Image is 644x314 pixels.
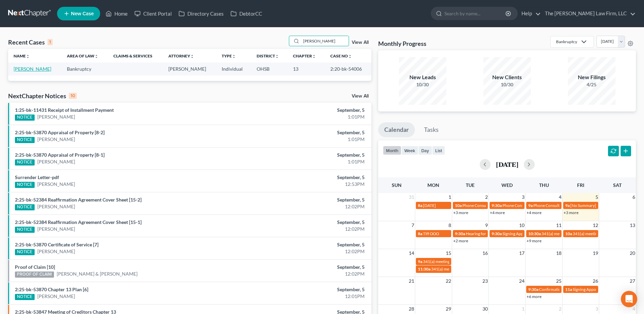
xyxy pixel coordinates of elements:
[168,53,194,58] a: Attorneyunfold_more
[253,114,365,120] div: 1:01PM
[15,242,98,247] a: 2:25-bk-53870 Certificate of Service [7]
[555,221,562,229] span: 11
[482,249,489,257] span: 16
[518,221,525,229] span: 10
[69,93,77,99] div: 10
[501,182,513,188] span: Wed
[527,238,541,243] a: +9 more
[448,193,452,201] span: 1
[445,305,452,313] span: 29
[453,210,468,215] a: +3 more
[253,136,365,143] div: 1:01PM
[448,221,452,229] span: 8
[432,146,445,155] button: list
[227,7,265,20] a: DebtorCC
[629,277,636,285] span: 27
[8,38,53,46] div: Recent Cases
[253,286,365,293] div: September, 5
[37,293,75,300] a: [PERSON_NAME]
[37,203,75,210] a: [PERSON_NAME]
[108,49,163,63] th: Claims & Services
[539,182,549,188] span: Thu
[418,231,422,236] span: 8a
[565,287,572,292] span: 11a
[26,54,30,58] i: unfold_more
[251,63,288,75] td: OHSB
[492,203,502,208] span: 9:30a
[490,210,505,215] a: +4 more
[222,53,236,58] a: Typeunfold_more
[253,203,365,210] div: 12:02PM
[301,36,349,46] input: Search by name...
[595,305,599,313] span: 3
[483,73,531,81] div: New Clients
[15,129,105,135] a: 2:25-bk-53870 Appraisal of Property [8-2]
[288,63,325,75] td: 13
[408,277,415,285] span: 21
[527,210,541,215] a: +4 more
[163,63,216,75] td: [PERSON_NAME]
[14,53,30,58] a: Nameunfold_more
[383,146,401,155] button: month
[431,266,497,272] span: 341(a) meeting for [PERSON_NAME]
[528,287,538,292] span: 9:30a
[555,249,562,257] span: 18
[37,136,75,143] a: [PERSON_NAME]
[15,249,35,255] div: NOTICE
[15,294,35,300] div: NOTICE
[257,53,279,58] a: Districtunfold_more
[253,271,365,277] div: 12:02PM
[216,63,251,75] td: Individual
[15,204,35,210] div: NOTICE
[253,226,365,232] div: 12:02PM
[37,181,75,188] a: [PERSON_NAME]
[482,277,489,285] span: 23
[445,249,452,257] span: 15
[466,231,555,236] span: Hearing for [PERSON_NAME] & [PERSON_NAME]
[15,115,35,121] div: NOTICE
[518,277,525,285] span: 24
[568,73,615,81] div: New Filings
[565,231,572,236] span: 10a
[453,238,468,243] a: +2 more
[253,248,365,255] div: 12:02PM
[71,11,94,16] span: New Case
[418,259,422,264] span: 9a
[348,54,352,58] i: unfold_more
[15,227,35,233] div: NOTICE
[253,129,365,136] div: September, 5
[445,277,452,285] span: 22
[48,39,53,45] div: 1
[352,94,369,99] a: View All
[293,53,316,58] a: Chapterunfold_more
[518,249,525,257] span: 17
[392,182,402,188] span: Sun
[558,193,562,201] span: 4
[558,305,562,313] span: 2
[411,221,415,229] span: 7
[444,7,507,20] input: Search by name...
[418,203,422,208] span: 8a
[496,161,518,168] h2: [DATE]
[632,193,636,201] span: 6
[15,197,142,203] a: 2:25-bk-52384 Reaffirmation Agreement Cover Sheet [15-2]
[37,226,75,232] a: [PERSON_NAME]
[455,203,462,208] span: 10a
[541,231,607,236] span: 341(a) meeting for [PERSON_NAME]
[61,63,108,75] td: Bankruptcy
[568,81,615,88] div: 4/25
[518,7,541,20] a: Help
[175,7,227,20] a: Directory Cases
[613,182,622,188] span: Sat
[253,174,365,181] div: September, 5
[14,66,51,72] a: [PERSON_NAME]
[592,249,599,257] span: 19
[483,81,531,88] div: 10/30
[408,305,415,313] span: 28
[632,305,636,313] span: 4
[378,122,415,137] a: Calendar
[253,181,365,188] div: 12:53PM
[15,264,55,270] a: Proof of Claim [10]
[577,182,584,188] span: Fri
[399,73,446,81] div: New Leads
